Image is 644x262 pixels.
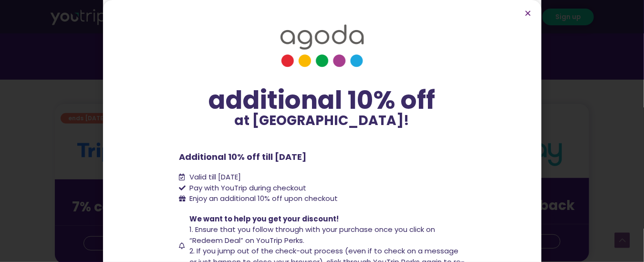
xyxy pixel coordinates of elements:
[190,214,339,224] span: We want to help you get your discount!
[179,86,465,114] div: additional 10% off
[190,224,436,245] span: 1. Ensure that you follow through with your purchase once you click on “Redeem Deal” on YouTrip P...
[187,183,307,194] span: Pay with YouTrip during checkout
[179,114,465,127] p: at [GEOGRAPHIC_DATA]!
[179,150,465,163] p: Additional 10% off till [DATE]
[525,10,532,17] a: Close
[187,172,241,183] span: Valid till [DATE]
[190,193,338,203] span: Enjoy an additional 10% off upon checkout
